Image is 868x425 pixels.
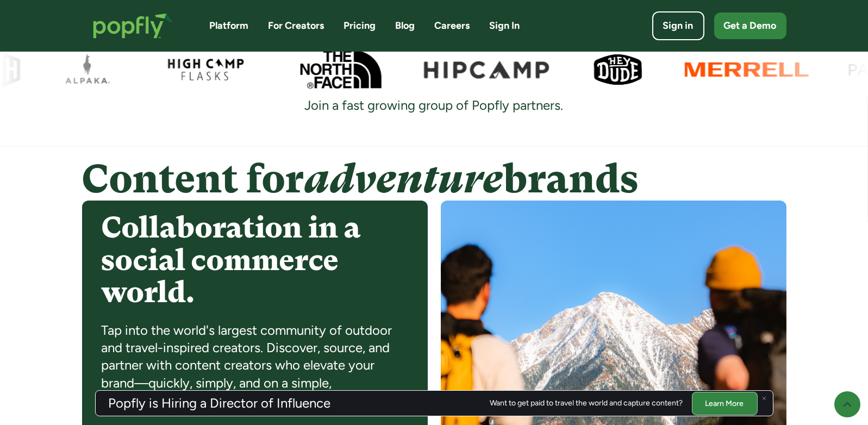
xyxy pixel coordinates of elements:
a: Learn More [692,391,758,415]
h3: Popfly is Hiring a Director of Influence [109,397,331,410]
div: Get a Demo [724,19,777,33]
a: Sign In [490,19,520,33]
a: Platform [210,19,249,33]
a: Pricing [344,19,376,33]
h4: Collaboration in a social commerce world. [102,211,408,308]
a: Get a Demo [714,12,786,39]
h4: Content for brands [82,158,786,201]
div: Join a fast growing group of Popfly partners. [292,97,577,114]
a: Careers [435,19,470,33]
div: Sign in [663,19,694,33]
a: Sign in [652,11,704,40]
div: Tap into the world's largest community of outdoor and travel-inspired creators. Discover, source,... [102,322,408,410]
a: Blog [396,19,415,33]
div: Want to get paid to travel the world and capture content? [490,399,683,408]
a: home [82,2,184,49]
a: For Creators [268,19,324,33]
em: adventure [304,157,503,202]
